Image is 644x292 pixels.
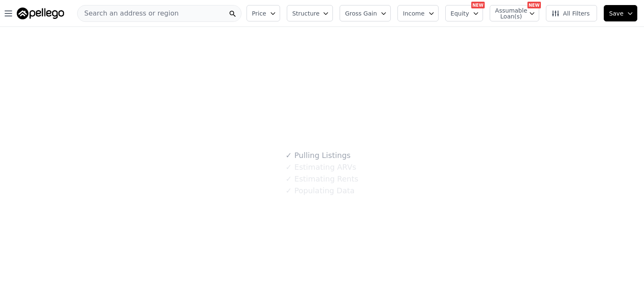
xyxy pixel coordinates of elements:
[345,9,377,18] span: Gross Gain
[609,9,623,18] span: Save
[551,9,590,18] span: All Filters
[451,9,469,18] span: Equity
[445,5,483,21] button: Equity
[403,9,425,18] span: Income
[495,8,522,19] span: Assumable Loan(s)
[527,2,541,8] div: NEW
[546,5,597,21] button: All Filters
[286,161,356,173] div: Estimating ARVs
[286,173,358,185] div: Estimating Rents
[286,187,292,195] span: ✓
[397,5,439,21] button: Income
[252,9,266,18] span: Price
[287,5,333,21] button: Structure
[471,2,485,8] div: NEW
[78,8,179,18] span: Search an address or region
[286,185,354,197] div: Populating Data
[286,163,292,171] span: ✓
[340,5,391,21] button: Gross Gain
[286,150,351,161] div: Pulling Listings
[286,175,292,183] span: ✓
[286,151,292,160] span: ✓
[247,5,280,21] button: Price
[604,5,637,21] button: Save
[490,5,539,21] button: Assumable Loan(s)
[17,8,64,19] img: Pellego
[292,9,319,18] span: Structure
